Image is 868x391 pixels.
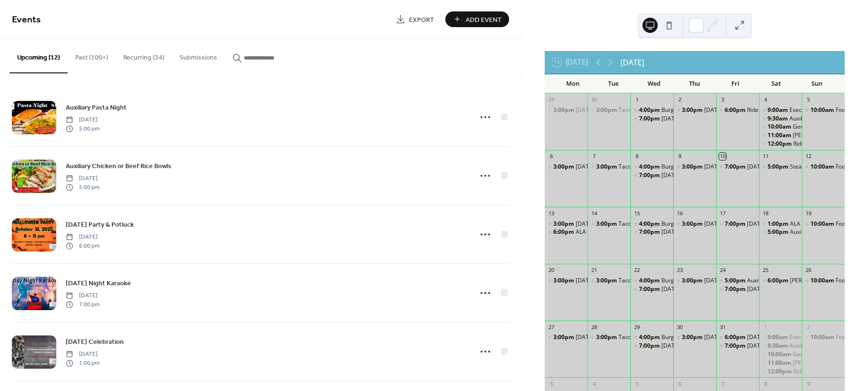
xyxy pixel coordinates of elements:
[759,368,802,376] div: Riders Meeting
[172,39,225,72] button: Submissions
[768,220,790,228] span: 1:00pm
[639,106,661,114] span: 4:00pm
[596,220,619,228] span: 3:00pm
[790,163,820,171] div: Steak Night
[674,74,715,93] div: Thu
[639,277,661,285] span: 4:00pm
[768,333,789,341] span: 9:00am
[619,277,651,285] div: Taco [DATE]
[596,163,619,171] span: 3:00pm
[630,106,673,114] div: Burgers & Fries
[661,285,719,293] div: [DATE] Night Karaoke
[719,380,726,387] div: 7
[759,277,802,285] div: SAL Car Night
[793,351,838,359] div: General Meeting
[725,220,747,228] span: 7:00pm
[789,106,866,114] div: Executive Committe Meeting
[716,106,759,114] div: Riders SoCal Bike Night
[630,285,673,293] div: Wednesday Night Karaoke
[545,333,588,341] div: Monday's Mr Bill's Crock Pot Meals
[716,333,759,341] div: Halloween Party & Potluck
[576,163,698,171] div: [DATE] Mr [PERSON_NAME]'s Crock Pot Meals
[715,74,756,93] div: Fri
[66,241,100,250] span: 6:00 pm
[797,74,837,93] div: Sun
[588,106,630,114] div: Taco Tuesday
[768,342,789,350] span: 9:30am
[716,277,759,285] div: Auxiliary Chicken or Beef Rice Bowls
[673,106,716,114] div: Thursday Chili Dogs
[725,163,747,171] span: 7:00pm
[630,342,673,350] div: Wednesday Night Karaoke
[590,96,598,103] div: 30
[12,10,41,29] span: Events
[676,323,683,331] div: 30
[793,140,833,148] div: Riders Meeting
[545,106,588,114] div: Monday's Mr Bill's Crock Pot Meals
[810,220,836,228] span: 10:00am
[576,333,698,341] div: [DATE] Mr [PERSON_NAME]'s Crock Pot Meals
[590,153,598,160] div: 7
[639,220,661,228] span: 4:00pm
[639,163,661,171] span: 4:00pm
[759,333,802,341] div: Executive Committe Meeting
[793,123,838,131] div: General Meeting
[759,131,802,140] div: SAL Meeting
[719,96,726,103] div: 3
[762,323,769,331] div: 1
[793,359,861,367] div: [PERSON_NAME] Meeting
[810,106,836,114] span: 10:00am
[704,220,751,228] div: [DATE] Chili Dogs
[704,106,751,114] div: [DATE] Chili Dogs
[553,333,576,341] span: 3:00pm
[633,323,640,331] div: 29
[66,278,131,289] a: [DATE] Night Karaoke
[805,323,812,331] div: 2
[790,220,867,228] div: ALA Unit 574 Juniors Meeting
[576,277,698,285] div: [DATE] Mr [PERSON_NAME]'s Crock Pot Meals
[802,333,845,341] div: Football Sundays
[768,123,793,131] span: 10:00am
[661,333,703,341] div: Burgers & Fries
[747,277,843,285] div: Auxiliary Chicken or Beef Rice Bowls
[725,106,747,114] span: 6:00pm
[66,300,100,309] span: 7:00 pm
[676,153,683,160] div: 9
[619,333,651,341] div: Taco [DATE]
[633,210,640,217] div: 15
[553,163,576,171] span: 3:00pm
[66,337,124,347] span: [DATE] Celebration
[682,220,704,228] span: 3:00pm
[661,115,719,123] div: [DATE] Night Karaoke
[66,219,134,230] a: [DATE] Party & Potluck
[66,183,100,191] span: 5:00 pm
[116,39,172,72] button: Recurring (34)
[747,285,805,293] div: [DATE] Night Karaoke
[768,131,793,140] span: 11:00am
[762,210,769,217] div: 18
[716,220,759,228] div: Friday Night Karaoke
[762,267,769,274] div: 25
[682,277,704,285] span: 3:00pm
[759,140,802,148] div: Riders Meeting
[619,163,651,171] div: Taco [DATE]
[576,228,633,236] div: ALA Unit 574 Meeting
[409,15,434,25] span: Export
[66,336,124,347] a: [DATE] Celebration
[661,106,703,114] div: Burgers & Fries
[553,220,576,228] span: 3:00pm
[661,171,719,180] div: [DATE] Night Karaoke
[768,106,789,114] span: 9:00am
[630,333,673,341] div: Burgers & Fries
[762,380,769,387] div: 8
[768,368,793,376] span: 12:00pm
[639,171,661,180] span: 7:00pm
[596,106,619,114] span: 3:00pm
[576,220,698,228] div: [DATE] Mr [PERSON_NAME]'s Crock Pot Meals
[66,350,100,359] span: [DATE]
[548,96,555,103] div: 29
[762,96,769,103] div: 4
[633,153,640,160] div: 8
[639,342,661,350] span: 7:00pm
[548,210,555,217] div: 13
